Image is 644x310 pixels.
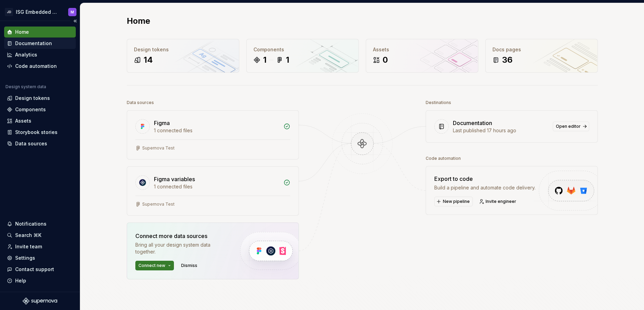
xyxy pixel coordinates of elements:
button: JDISG Embedded Design SystemM [1,4,79,19]
button: Dismiss [178,261,200,270]
h2: Home [127,15,150,27]
div: Documentation [453,119,492,127]
div: 36 [502,54,512,65]
div: Bring all your design system data together. [135,241,228,255]
a: Invite team [4,241,76,252]
a: Open editor [553,122,589,131]
div: Code automation [426,154,461,163]
a: Storybook stories [4,127,76,138]
a: Figma1 connected filesSupernova Test [127,110,299,159]
span: Invite engineer [486,199,516,204]
div: Figma variables [154,175,195,183]
div: Contact support [15,266,54,273]
div: M [71,9,74,15]
div: Components [15,106,46,113]
div: Build a pipeline and automate code delivery. [434,184,536,191]
div: Storybook stories [15,129,58,136]
div: 0 [383,54,388,65]
div: Data sources [15,140,47,147]
div: Settings [15,255,35,261]
div: Home [15,29,29,35]
div: Search ⌘K [15,232,41,239]
div: Help [15,277,26,284]
svg: Supernova Logo [23,298,57,304]
div: Data sources [127,98,154,107]
div: Connect more data sources [135,232,228,240]
a: Home [4,27,76,38]
div: JD [5,8,13,16]
div: Assets [15,117,31,124]
a: Invite engineer [477,197,519,206]
a: Components [4,104,76,115]
div: 1 [286,54,289,65]
a: Design tokens [4,93,76,104]
div: ISG Embedded Design System [16,9,60,15]
button: Contact support [4,264,76,275]
div: Figma [154,119,170,127]
span: Open editor [556,124,581,129]
button: New pipeline [434,197,473,206]
a: Data sources [4,138,76,149]
a: Code automation [4,61,76,72]
div: Assets [373,46,471,53]
a: Design tokens14 [127,39,239,73]
button: Help [4,275,76,286]
div: Supernova Test [142,145,175,151]
div: 1 connected files [154,183,279,190]
a: Docs pages36 [485,39,598,73]
div: Design tokens [15,95,50,102]
div: Supernova Test [142,201,175,207]
div: Components [253,46,352,53]
div: Export to code [434,175,536,183]
div: Docs pages [492,46,591,53]
div: 1 connected files [154,127,279,134]
button: Notifications [4,218,76,229]
div: Invite team [15,243,42,250]
a: Analytics [4,49,76,60]
a: Figma variables1 connected filesSupernova Test [127,166,299,216]
div: Notifications [15,220,46,227]
a: Assets0 [366,39,478,73]
div: 14 [144,54,153,65]
a: Components11 [246,39,359,73]
div: Design system data [6,84,46,90]
div: Last published 17 hours ago [453,127,549,134]
div: Design tokens [134,46,232,53]
div: 1 [263,54,267,65]
span: New pipeline [443,199,470,204]
span: Connect new [138,263,165,268]
div: Code automation [15,63,57,70]
span: Dismiss [181,263,197,268]
a: Documentation [4,38,76,49]
div: Destinations [426,98,451,107]
button: Search ⌘K [4,230,76,241]
button: Connect new [135,261,174,270]
div: Analytics [15,51,37,58]
button: Collapse sidebar [70,16,80,26]
div: Documentation [15,40,52,47]
a: Assets [4,115,76,126]
a: Settings [4,252,76,263]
